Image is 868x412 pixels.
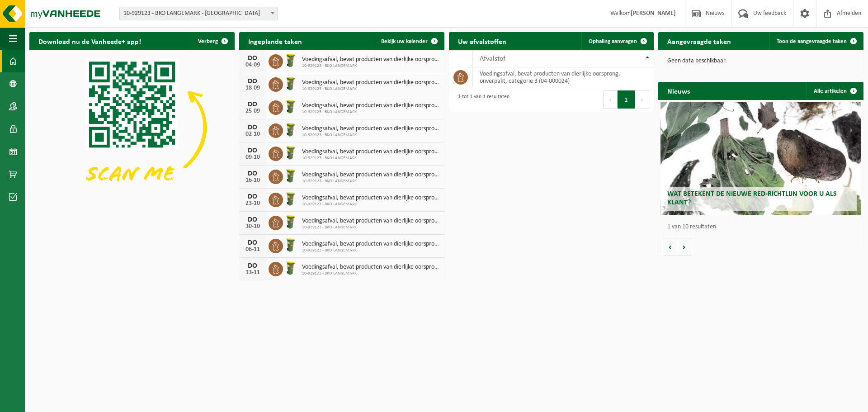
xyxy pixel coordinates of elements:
div: 09-10 [244,154,262,161]
span: 10-929123 - BKO LANGEMARK [302,225,440,230]
button: 1 [618,90,635,109]
div: DO [244,193,262,200]
img: WB-0060-HPE-GN-50 [283,168,298,184]
a: Alle artikelen [807,82,863,100]
img: WB-0060-HPE-GN-50 [283,53,298,68]
div: 04-09 [244,62,262,68]
span: 10-929123 - BKO LANGEMARK - LANGEMARK [120,7,277,20]
div: 16-10 [244,177,262,184]
div: DO [244,101,262,108]
span: Voedingsafval, bevat producten van dierlijke oorsprong, onverpakt, categorie 3 [302,241,440,248]
h2: Nieuws [658,82,699,99]
h2: Aangevraagde taken [658,32,740,50]
span: Voedingsafval, bevat producten van dierlijke oorsprong, onverpakt, categorie 3 [302,194,440,202]
span: 10-929123 - BKO LANGEMARK [302,179,440,184]
h2: Uw afvalstoffen [449,32,515,50]
span: 10-929123 - BKO LANGEMARK [302,248,440,253]
p: 1 van 10 resultaten [667,224,859,230]
a: Wat betekent de nieuwe RED-richtlijn voor u als klant? [660,102,862,215]
span: Bekijk uw kalender [381,38,428,44]
img: WB-0060-HPE-GN-50 [283,237,298,253]
span: 10-929123 - BKO LANGEMARK [302,63,440,69]
img: WB-0060-HPE-GN-50 [283,122,298,137]
div: DO [244,55,262,62]
span: Voedingsafval, bevat producten van dierlijke oorsprong, onverpakt, categorie 3 [302,171,440,179]
div: 23-10 [244,200,262,207]
img: Download de VHEPlus App [29,50,235,204]
div: DO [244,239,262,246]
span: Voedingsafval, bevat producten van dierlijke oorsprong, onverpakt, categorie 3 [302,148,440,156]
p: Geen data beschikbaar. [667,58,854,64]
div: 25-09 [244,108,262,114]
div: DO [244,147,262,154]
span: Voedingsafval, bevat producten van dierlijke oorsprong, onverpakt, categorie 3 [302,56,440,63]
span: Ophaling aanvragen [589,38,637,44]
h2: Ingeplande taken [239,32,311,50]
button: Volgende [677,238,691,256]
a: Toon de aangevraagde taken [769,32,863,50]
span: 10-929123 - BKO LANGEMARK [302,202,440,207]
button: Vorige [663,238,677,256]
div: 18-09 [244,85,262,91]
img: WB-0060-HPE-GN-50 [283,191,298,207]
button: Next [635,90,649,109]
div: DO [244,124,262,131]
span: Verberg [198,38,218,44]
a: Bekijk uw kalender [374,32,443,50]
span: Voedingsafval, bevat producten van dierlijke oorsprong, onverpakt, categorie 3 [302,102,440,109]
span: Toon de aangevraagde taken [777,38,847,44]
img: WB-0060-HPE-GN-50 [283,260,298,276]
span: 10-929123 - BKO LANGEMARK [302,271,440,276]
h2: Download nu de Vanheede+ app! [29,32,150,50]
span: Voedingsafval, bevat producten van dierlijke oorsprong, onverpakt, categorie 3 [302,264,440,271]
button: Previous [603,90,618,109]
div: 13-11 [244,270,262,276]
div: 1 tot 1 van 1 resultaten [453,90,509,109]
span: 10-929123 - BKO LANGEMARK [302,133,440,138]
div: DO [244,78,262,85]
div: 02-10 [244,131,262,137]
div: 06-11 [244,246,262,253]
button: Verberg [191,32,234,50]
strong: [PERSON_NAME] [631,10,676,17]
div: 30-10 [244,223,262,230]
span: Voedingsafval, bevat producten van dierlijke oorsprong, onverpakt, categorie 3 [302,125,440,133]
span: 10-929123 - BKO LANGEMARK - LANGEMARK [119,7,278,20]
span: Voedingsafval, bevat producten van dierlijke oorsprong, onverpakt, categorie 3 [302,218,440,225]
img: WB-0060-HPE-GN-50 [283,145,298,161]
img: WB-0060-HPE-GN-50 [283,99,298,114]
span: Afvalstof [480,55,505,62]
td: voedingsafval, bevat producten van dierlijke oorsprong, onverpakt, categorie 3 (04-000024) [473,67,654,87]
span: Wat betekent de nieuwe RED-richtlijn voor u als klant? [667,190,837,206]
span: 10-929123 - BKO LANGEMARK [302,156,440,161]
span: Voedingsafval, bevat producten van dierlijke oorsprong, onverpakt, categorie 3 [302,79,440,86]
span: 10-929123 - BKO LANGEMARK [302,109,440,115]
a: Ophaling aanvragen [581,32,653,50]
div: DO [244,262,262,270]
img: WB-0060-HPE-GN-50 [283,76,298,91]
img: WB-0060-HPE-GN-50 [283,214,298,230]
div: DO [244,170,262,177]
div: DO [244,216,262,223]
span: 10-929123 - BKO LANGEMARK [302,86,440,92]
